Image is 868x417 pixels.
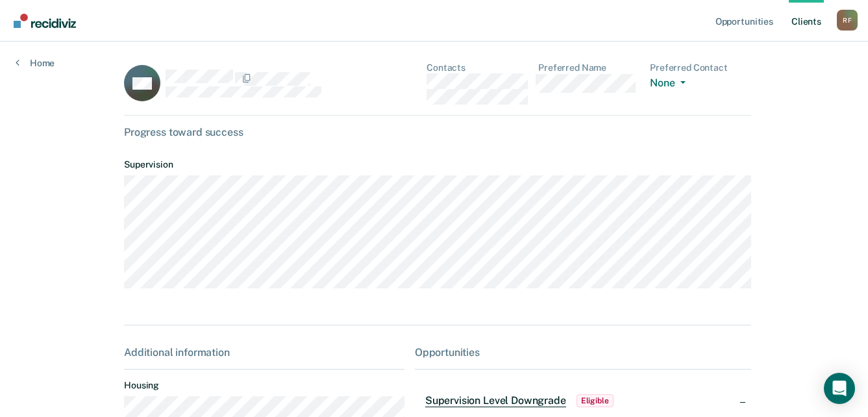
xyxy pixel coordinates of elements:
[425,394,566,407] span: Supervision Level Downgrade
[16,57,55,69] a: Home
[14,14,76,28] img: Recidiviz
[837,10,858,31] div: R F
[415,346,751,359] div: Opportunities
[124,380,404,391] dt: Housing
[427,62,528,73] dt: Contacts
[124,159,751,170] dt: Supervision
[824,373,855,404] div: Open Intercom Messenger
[577,394,614,407] span: Eligible
[650,62,751,73] dt: Preferred Contact
[538,62,639,73] dt: Preferred Name
[124,346,404,359] div: Additional information
[124,126,751,138] div: Progress toward success
[650,77,690,92] button: None
[837,10,858,31] button: Profile dropdown button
